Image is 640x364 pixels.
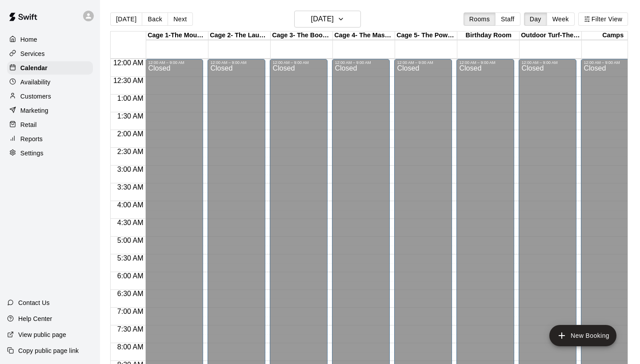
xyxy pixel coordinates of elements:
p: Retail [20,120,37,129]
span: 3:00 AM [115,166,146,173]
div: 12:00 AM – 9:00 AM [272,60,325,65]
span: 1:30 AM [115,112,146,120]
span: 2:30 AM [115,148,146,155]
span: 8:00 AM [115,343,146,351]
span: 6:30 AM [115,290,146,297]
p: Customers [20,92,51,101]
div: Cage 2- The Launch Pad [208,32,271,40]
div: 12:00 AM – 9:00 AM [335,60,387,65]
p: Help Center [18,314,52,323]
div: 12:00 AM – 9:00 AM [397,60,449,65]
span: 4:00 AM [115,201,146,209]
p: Availability [20,78,51,87]
div: 12:00 AM – 9:00 AM [459,60,512,65]
p: Reports [20,135,43,143]
span: 6:00 AM [115,272,146,280]
p: Copy public page link [18,346,79,355]
a: Calendar [7,61,93,75]
div: Birthday Room [457,32,520,40]
span: 2:00 AM [115,130,146,138]
div: Cage 3- The Boom Box [271,32,333,40]
span: 12:00 AM [111,59,146,67]
div: 12:00 AM – 9:00 AM [521,60,574,65]
p: Calendar [20,63,48,72]
a: Customers [7,90,93,103]
span: 7:00 AM [115,308,146,315]
p: View public page [18,330,66,339]
p: Home [20,35,37,44]
button: add [549,325,616,346]
div: 12:00 AM – 9:00 AM [148,60,200,65]
div: Outdoor Turf-The Yard [520,32,582,40]
div: 12:00 AM – 9:00 AM [584,60,636,65]
span: 4:30 AM [115,219,146,226]
button: Filter View [578,12,628,26]
a: Services [7,47,93,60]
span: 1:00 AM [115,95,146,102]
p: Settings [20,149,44,158]
button: Week [547,12,575,26]
a: Reports [7,132,93,146]
button: Staff [495,12,520,26]
button: [DATE] [294,11,361,28]
p: Marketing [20,106,48,115]
p: Services [20,49,45,58]
button: Next [168,12,192,26]
span: 12:30 AM [111,77,146,84]
span: 5:00 AM [115,237,146,244]
div: Cage 1-The Mound Lab [146,32,208,40]
button: Rooms [464,12,496,26]
p: Contact Us [18,298,50,307]
button: Day [524,12,547,26]
a: Home [7,33,93,46]
span: 5:30 AM [115,254,146,262]
div: Cage 4- The Mash Zone [333,32,395,40]
div: Cage 5- The Power Alley [395,32,457,40]
a: Retail [7,118,93,131]
button: Back [142,12,168,26]
a: Availability [7,75,93,89]
h6: [DATE] [311,13,334,25]
a: Marketing [7,104,93,117]
span: 3:30 AM [115,183,146,191]
button: [DATE] [110,12,142,26]
a: Settings [7,146,93,160]
div: 12:00 AM – 9:00 AM [210,60,263,65]
span: 7:30 AM [115,325,146,333]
